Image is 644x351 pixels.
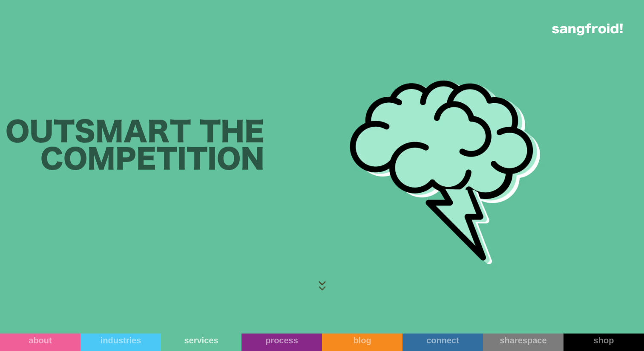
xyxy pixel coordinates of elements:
div: industries [80,335,161,345]
img: logo [552,23,623,35]
a: shop [563,334,644,351]
div: connect [402,335,483,345]
div: shop [563,335,644,345]
a: connect [402,334,483,351]
div: sharespace [483,335,563,345]
div: services [161,335,241,345]
a: blog [322,334,402,351]
div: process [241,335,322,345]
a: services [161,334,241,351]
a: process [241,334,322,351]
a: industries [80,334,161,351]
a: sharespace [483,334,563,351]
div: blog [322,335,402,345]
